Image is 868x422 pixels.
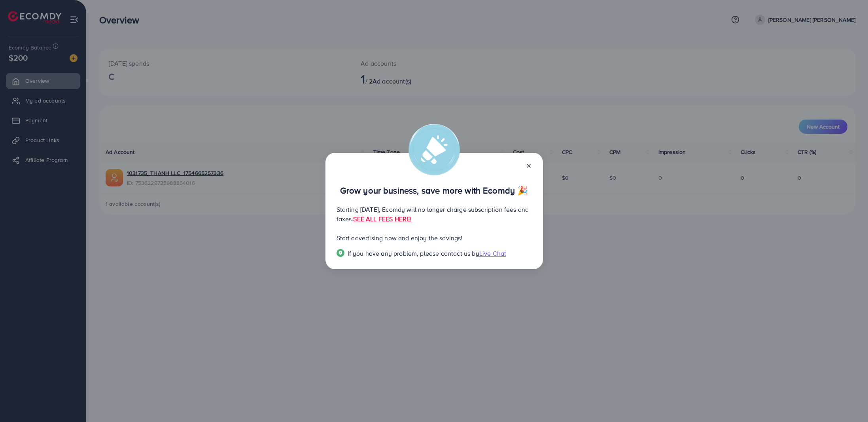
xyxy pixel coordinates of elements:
span: Live Chat [479,249,506,258]
img: alert [408,124,460,175]
span: If you have any problem, please contact us by [348,249,479,258]
p: Grow your business, save more with Ecomdy 🎉 [337,186,532,195]
p: Start advertising now and enjoy the savings! [337,233,532,243]
a: SEE ALL FEES HERE! [353,215,412,223]
img: Popup guide [337,249,344,257]
p: Starting [DATE], Ecomdy will no longer charge subscription fees and taxes. [337,205,532,224]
